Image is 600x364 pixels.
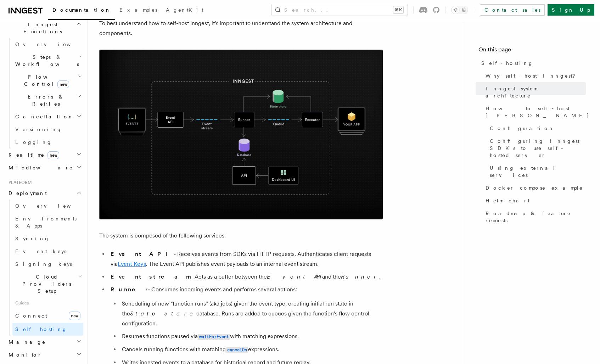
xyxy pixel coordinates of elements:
strong: Event API [111,251,174,257]
em: Runner [341,273,379,280]
span: Deployment [6,190,47,197]
button: Deployment [6,187,83,200]
a: Configuration [487,122,586,135]
a: Sign Up [548,4,594,16]
span: Flow Control [12,73,78,88]
span: How to self-host [PERSON_NAME] [486,105,589,119]
img: Inngest system architecture diagram [99,50,383,219]
a: Versioning [12,123,83,136]
a: AgentKit [162,2,208,19]
span: Guides [12,297,83,309]
li: Resumes functions paused via with matching expressions. [120,331,383,342]
span: Logging [15,139,52,145]
kbd: ⌘K [393,6,403,13]
a: Event Keys [118,261,146,267]
a: Self hosting [12,323,83,336]
a: Signing keys [12,258,83,270]
span: Docker compose example [486,184,583,191]
span: Realtime [6,151,59,158]
span: Overview [15,203,88,209]
a: How to self-host [PERSON_NAME] [483,102,586,122]
strong: Runner [111,286,148,293]
a: Connectnew [12,309,83,323]
li: Scheduling of new “function runs” (aka jobs) given the event type, creating initial run state in ... [120,299,383,329]
a: waitForEvent [198,333,230,340]
span: new [47,151,59,159]
div: Deployment [6,200,83,336]
a: Documentation [48,2,115,20]
a: Event keys [12,245,83,258]
button: Middleware [6,161,83,174]
button: Search...⌘K [271,4,408,16]
span: Using external services [490,164,586,179]
span: Event keys [15,248,66,254]
button: Errors & Retries [12,90,83,110]
a: Using external services [487,162,586,181]
a: Roadmap & feature requests [483,207,586,227]
strong: Event stream [111,273,191,280]
span: Inngest system architecture [486,85,586,99]
div: Inngest Functions [6,38,83,149]
code: cancelOn [226,347,248,353]
a: Helm chart [483,194,586,207]
button: Steps & Workflows [12,51,83,71]
p: To best understand how to self-host Inngest, it's important to understand the system architecture... [99,18,383,38]
li: Cancels running functions with matching expressions. [120,345,383,355]
span: Examples [119,7,157,13]
a: Docker compose example [483,181,586,194]
a: Overview [12,38,83,51]
button: Monitor [6,348,83,361]
li: - Acts as a buffer between the and the . [108,272,383,282]
span: new [69,312,80,320]
span: Self hosting [15,326,67,332]
span: Environments & Apps [15,216,77,229]
span: Errors & Retries [12,93,77,107]
span: Roadmap & feature requests [486,210,586,224]
span: Helm chart [486,197,529,204]
span: Cancellation [12,113,74,120]
a: Logging [12,136,83,149]
p: The system is composed of the following services: [99,231,383,241]
span: Signing keys [15,261,72,267]
a: Configuring Inngest SDKs to use self-hosted server [487,135,586,162]
span: Connect [15,313,47,319]
a: Environments & Apps [12,212,83,232]
a: Why self-host Inngest? [483,69,586,82]
button: Realtimenew [6,149,83,161]
code: waitForEvent [198,334,230,340]
span: Steps & Workflows [12,54,79,68]
span: Manage [6,338,46,346]
a: Overview [12,200,83,212]
span: Documentation [52,7,111,13]
li: - Receives events from SDKs via HTTP requests. Authenticates client requests via . The Event API ... [108,249,383,269]
span: Syncing [15,236,50,241]
span: Platform [6,180,32,185]
a: Contact sales [480,4,545,16]
span: Configuring Inngest SDKs to use self-hosted server [490,138,586,159]
button: Manage [6,336,83,348]
span: AgentKit [166,7,203,13]
span: Inngest Functions [6,21,77,35]
span: Configuration [490,125,554,132]
button: Flow Controlnew [12,71,83,90]
a: cancelOn [226,346,248,353]
span: Versioning [15,127,62,132]
a: Inngest system architecture [483,82,586,102]
a: Examples [115,2,162,19]
span: Cloud Providers Setup [12,273,78,295]
a: Self-hosting [478,57,586,69]
em: Event API [267,273,322,280]
span: new [57,80,69,88]
span: Self-hosting [481,60,533,67]
button: Cancellation [12,110,83,123]
span: Why self-host Inngest? [486,72,580,79]
span: Monitor [6,351,42,358]
button: Toggle dark mode [451,6,468,14]
span: Overview [15,41,88,47]
a: Syncing [12,232,83,245]
span: Middleware [6,164,73,171]
button: Inngest Functions [6,18,83,38]
em: State store [130,310,196,317]
button: Cloud Providers Setup [12,270,83,297]
h4: On this page [478,45,586,57]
